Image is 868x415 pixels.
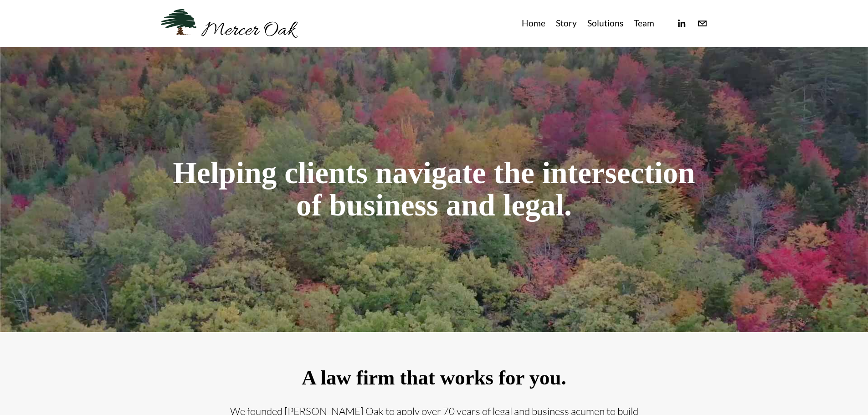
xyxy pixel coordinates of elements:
h2: A law firm that works for you. [229,367,639,389]
h1: Helping clients navigate the intersection of business and legal. [161,157,708,221]
a: Team [634,16,654,31]
a: info@merceroaklaw.com [697,18,708,29]
a: Solutions [587,16,623,31]
a: Home [522,16,545,31]
a: linkedin-unauth [676,18,687,29]
a: Story [556,16,577,31]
